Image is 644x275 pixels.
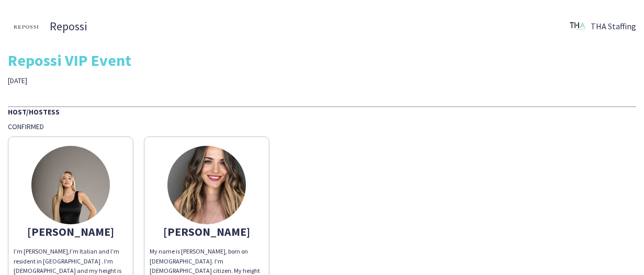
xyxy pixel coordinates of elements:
img: thumb-39565258-69f6-4e45-b2d5-c20f22793e6e.png [8,8,44,44]
img: thumb-631da699cf0df.jpeg [167,146,246,224]
span: Repossi [50,21,87,31]
div: [PERSON_NAME] [150,227,264,236]
div: Host/Hostess [8,106,636,117]
img: thumb-502ece53-827b-4bf5-861c-e8fd2a6e34b8.png [570,18,585,34]
div: [PERSON_NAME] [14,227,128,236]
span: THA Staffing [591,21,636,31]
div: Confirmed [8,122,636,131]
img: thumb-66a2416724e80.jpeg [31,146,110,224]
div: [DATE] [8,76,228,85]
div: Repossi VIP Event [8,52,636,68]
